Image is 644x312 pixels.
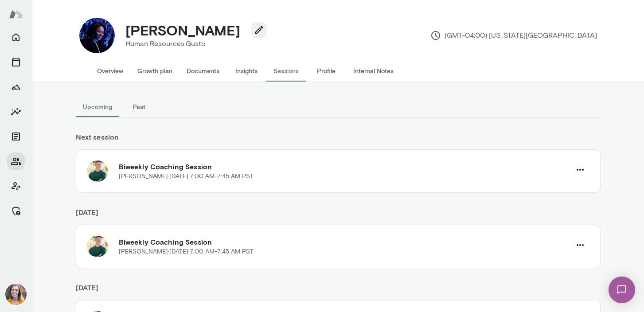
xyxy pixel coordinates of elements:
button: Growth plan [130,60,180,82]
h4: [PERSON_NAME] [125,22,240,39]
h6: [DATE] [76,282,601,300]
button: Sessions [7,53,25,71]
button: Documents [7,128,25,145]
img: Monique Jackson [79,18,115,53]
h6: Next session [76,132,601,149]
button: Upcoming [76,96,119,117]
p: [PERSON_NAME] · [DATE] · 7:00 AM-7:45 AM PST [119,172,254,181]
button: Profile [306,60,346,82]
button: Past [119,96,159,117]
p: Human Resources, Gusto [125,39,260,49]
img: Mento [9,6,23,23]
img: Carrie Kelly [5,284,27,305]
h6: Biweekly Coaching Session [119,161,571,172]
p: [PERSON_NAME] · [DATE] · 7:00 AM-7:45 AM PST [119,247,254,256]
button: Insights [226,60,266,82]
button: Documents [180,60,226,82]
button: Insights [7,103,25,121]
h6: [DATE] [76,207,601,225]
p: (GMT-04:00) [US_STATE][GEOGRAPHIC_DATA] [430,30,597,41]
div: basic tabs example [76,96,601,117]
button: Members [7,152,25,170]
button: Growth Plan [7,78,25,96]
button: Overview [90,60,130,82]
button: Manage [7,202,25,220]
button: Client app [7,177,25,195]
button: Home [7,28,25,46]
button: Sessions [266,60,306,82]
button: Internal Notes [346,60,401,82]
h6: Biweekly Coaching Session [119,237,571,247]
